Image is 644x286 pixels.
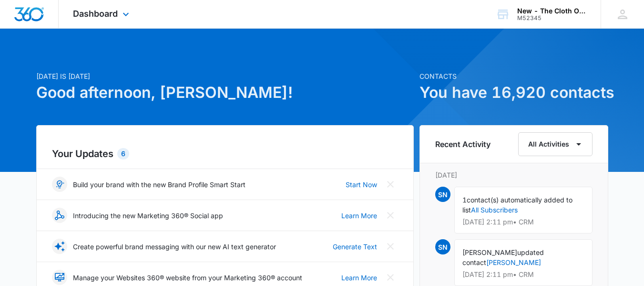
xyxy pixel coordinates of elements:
[383,270,398,285] button: Close
[518,132,593,156] button: All Activities
[333,242,377,252] a: Generate Text
[517,15,587,21] div: account id
[419,71,608,81] p: Contacts
[383,239,398,254] button: Close
[462,196,467,204] span: 1
[419,81,608,104] h1: You have 16,920 contacts
[73,211,223,221] p: Introducing the new Marketing 360® Social app
[462,271,584,278] p: [DATE] 2:11 pm • CRM
[52,147,398,161] h2: Your Updates
[471,206,518,214] a: All Subscribers
[117,148,129,159] div: 6
[517,7,587,15] div: account name
[383,208,398,223] button: Close
[36,81,414,104] h1: Good afternoon, [PERSON_NAME]!
[435,138,491,150] h6: Recent Activity
[486,258,541,266] a: [PERSON_NAME]
[341,273,377,283] a: Learn More
[435,187,450,202] span: SN
[462,196,572,214] span: contact(s) automatically added to list
[383,177,398,192] button: Close
[346,180,377,190] a: Start Now
[341,211,377,221] a: Learn More
[435,239,450,254] span: SN
[462,219,584,225] p: [DATE] 2:11 pm • CRM
[36,71,414,81] p: [DATE] is [DATE]
[73,180,245,190] p: Build your brand with the new Brand Profile Smart Start
[462,248,517,256] span: [PERSON_NAME]
[73,242,276,252] p: Create powerful brand messaging with our new AI text generator
[73,273,302,283] p: Manage your Websites 360® website from your Marketing 360® account
[435,170,593,180] p: [DATE]
[73,9,118,19] span: Dashboard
